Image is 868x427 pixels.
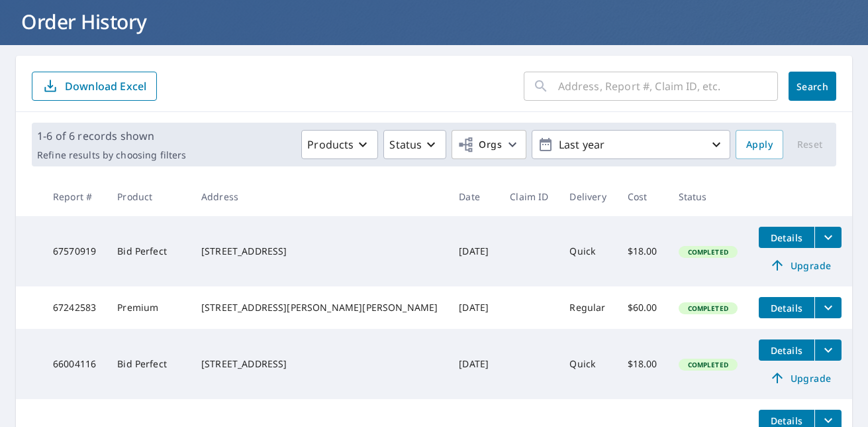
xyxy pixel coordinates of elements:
th: Delivery [559,177,616,216]
span: Details [767,231,806,244]
button: Search [789,72,836,101]
span: Completed [680,304,736,313]
td: Quick [559,329,616,399]
button: Last year [532,130,730,159]
td: [DATE] [448,286,499,329]
th: Claim ID [499,177,559,216]
button: filesDropdownBtn-67242583 [814,297,842,318]
td: $18.00 [617,329,668,399]
span: Upgrade [767,257,834,273]
span: Completed [680,247,736,257]
span: Details [767,302,806,314]
a: Upgrade [759,255,842,276]
td: 67242583 [42,286,107,329]
p: Products [307,137,354,152]
button: detailsBtn-66004116 [759,339,814,361]
input: Address, Report #, Claim ID, etc. [558,68,778,105]
p: Refine results by choosing filters [37,149,186,161]
td: Bid Perfect [107,216,191,286]
button: detailsBtn-67570919 [759,227,814,248]
th: Report # [42,177,107,216]
td: 66004116 [42,329,107,399]
button: Apply [736,130,783,159]
td: [DATE] [448,216,499,286]
td: [DATE] [448,329,499,399]
span: Apply [746,137,773,153]
td: Premium [107,286,191,329]
span: Upgrade [767,370,834,386]
th: Address [191,177,448,216]
td: Quick [559,216,616,286]
th: Status [668,177,748,216]
button: Download Excel [32,72,157,101]
button: Status [383,130,446,159]
span: Details [767,344,806,357]
div: [STREET_ADDRESS][PERSON_NAME][PERSON_NAME] [201,301,438,314]
div: [STREET_ADDRESS] [201,245,438,258]
p: Status [389,137,422,152]
th: Product [107,177,191,216]
span: Orgs [458,137,502,153]
button: Products [301,130,378,159]
h1: Order History [16,8,852,35]
th: Date [448,177,499,216]
td: Bid Perfect [107,329,191,399]
td: Regular [559,286,616,329]
div: [STREET_ADDRESS] [201,357,438,371]
p: 1-6 of 6 records shown [37,128,186,144]
span: Search [799,80,826,93]
button: Orgs [452,130,526,159]
button: filesDropdownBtn-66004116 [814,339,842,361]
p: Download Excel [65,79,146,93]
p: Last year [554,133,708,156]
td: $18.00 [617,216,668,286]
td: 67570919 [42,216,107,286]
a: Upgrade [759,367,842,389]
th: Cost [617,177,668,216]
button: filesDropdownBtn-67570919 [814,227,842,248]
button: detailsBtn-67242583 [759,297,814,318]
td: $60.00 [617,286,668,329]
span: Completed [680,360,736,369]
span: Details [767,414,806,427]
